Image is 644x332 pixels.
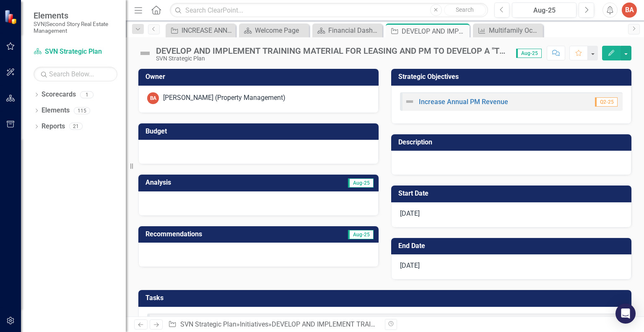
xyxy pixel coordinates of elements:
input: Search ClearPoint... [170,3,488,18]
a: Financial Dashboard [314,25,380,36]
h3: Budget [145,128,374,135]
h3: Tasks [145,294,627,302]
div: [PERSON_NAME] (Property Management) [163,93,286,103]
button: Search [444,4,486,16]
span: Aug-25 [348,230,374,239]
h3: Analysis [145,179,258,186]
button: BA [622,3,637,18]
h3: Description [398,139,627,146]
span: [DATE] [400,209,420,217]
button: Aug-25 [512,3,576,18]
a: Multifamily Occupancy (Lease Up) [475,25,541,36]
div: Multifamily Occupancy (Lease Up) [489,25,541,36]
img: Not Defined [405,97,415,107]
h3: Strategic Objectives [398,73,627,81]
a: Reports [42,122,65,131]
h3: Owner [145,73,374,81]
h3: End Date [398,242,627,250]
a: Increase Annual PM Revenue [419,98,508,106]
img: ClearPoint Strategy [4,9,19,24]
div: SVN Strategic Plan [156,55,508,62]
div: DEVELOP AND IMPLEMENT TRAINING MATERIAL FOR LEASING AND PM TO DEVELOP A "THINK LIKE AN OWNER" MIN... [272,320,641,328]
div: 21 [69,123,83,130]
a: INCREASE ANNUAL OCCUPANCY AT MF PROPERTIES [168,25,234,36]
a: SVN Strategic Plan [180,320,236,328]
div: 115 [74,107,90,114]
h3: Start Date [398,190,627,197]
img: Not Defined [138,47,152,60]
small: SVN|Second Story Real Estate Management [34,21,117,34]
div: DEVELOP AND IMPLEMENT TRAINING MATERIAL FOR LEASING AND PM TO DEVELOP A "THINK LIKE AN OWNER" MIN... [156,46,508,55]
a: Elements [42,106,70,115]
a: Scorecards [42,90,76,99]
a: SVN Strategic Plan [34,47,117,57]
div: Open Intercom Messenger [615,303,636,324]
span: Q2-25 [595,97,618,107]
div: BA [147,92,159,104]
div: Welcome Page [255,25,307,36]
span: Aug-25 [348,178,374,188]
span: Search [456,6,474,13]
input: Search Below... [34,67,117,81]
h3: Recommendations [145,230,301,238]
span: Elements [34,10,117,21]
div: 1 [80,91,93,98]
div: DEVELOP AND IMPLEMENT TRAINING MATERIAL FOR LEASING AND PM TO DEVELOP A "THINK LIKE AN OWNER" MIN... [402,26,467,37]
span: [DATE] [400,261,420,269]
a: Initiatives [240,320,268,328]
div: Aug-25 [515,5,574,16]
span: Aug-25 [516,49,542,58]
div: INCREASE ANNUAL OCCUPANCY AT MF PROPERTIES [182,25,234,36]
a: Welcome Page [241,25,307,36]
div: Financial Dashboard [328,25,380,36]
div: » » [168,320,379,329]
